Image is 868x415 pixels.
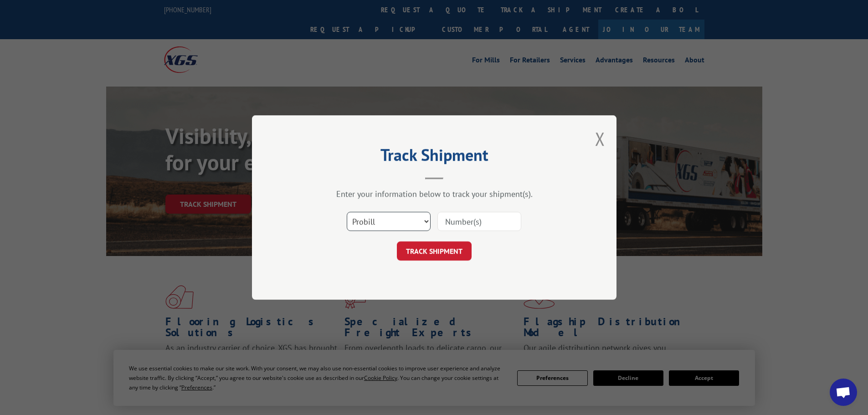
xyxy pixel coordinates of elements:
[298,149,571,166] h2: Track Shipment
[298,189,571,199] div: Enter your information below to track your shipment(s).
[830,379,857,406] div: Open chat
[437,212,521,231] input: Number(s)
[397,241,472,261] button: TRACK SHIPMENT
[595,127,605,151] button: Close modal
